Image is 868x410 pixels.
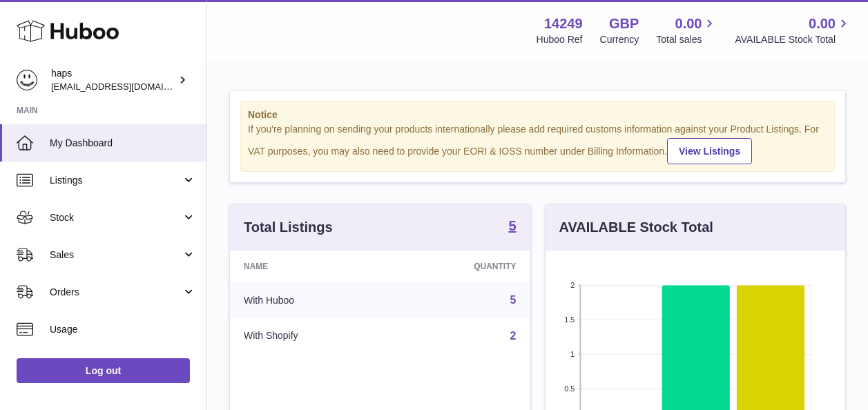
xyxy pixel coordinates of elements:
[248,123,827,164] div: If you're planning on sending your products internationally please add required customs informati...
[510,294,517,306] a: 5
[50,211,182,224] span: Stock
[230,251,392,282] th: Name
[17,70,37,90] img: internalAdmin-14249@internal.huboo.com
[50,323,196,336] span: Usage
[392,251,530,282] th: Quantity
[230,282,392,318] td: With Huboo
[50,174,182,187] span: Listings
[809,14,836,33] span: 0.00
[508,219,516,235] a: 5
[564,315,575,324] text: 1.5
[667,138,752,164] a: View Listings
[609,14,639,33] strong: GBP
[50,137,196,150] span: My Dashboard
[570,350,575,358] text: 1
[51,81,203,92] span: [EMAIL_ADDRESS][DOMAIN_NAME]
[537,33,583,46] div: Huboo Ref
[508,219,516,233] strong: 5
[51,67,175,93] div: haps
[656,14,717,46] a: 0.00 Total sales
[656,33,717,46] span: Total sales
[510,330,517,342] a: 2
[600,33,639,46] div: Currency
[544,14,583,33] strong: 14249
[559,218,713,237] h3: AVAILABLE Stock Total
[735,14,851,46] a: 0.00 AVAILABLE Stock Total
[675,14,702,33] span: 0.00
[244,218,333,237] h3: Total Listings
[50,286,182,299] span: Orders
[50,248,182,262] span: Sales
[17,358,190,383] a: Log out
[735,33,851,46] span: AVAILABLE Stock Total
[248,108,827,121] strong: Notice
[564,384,575,393] text: 0.5
[230,318,392,354] td: With Shopify
[570,281,575,289] text: 2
